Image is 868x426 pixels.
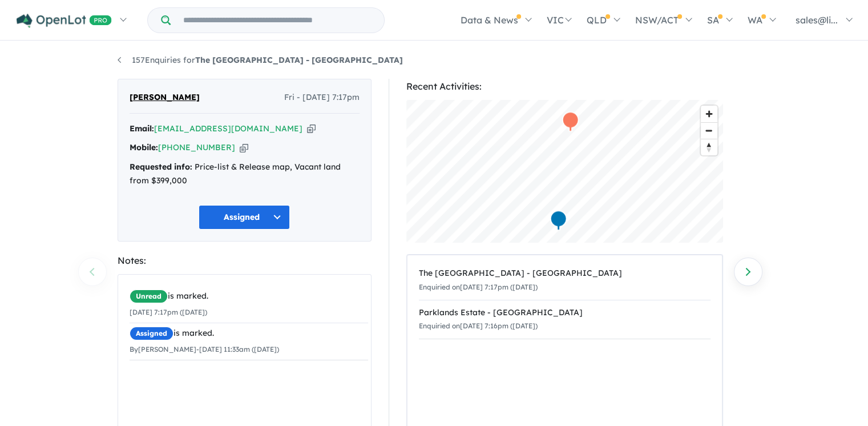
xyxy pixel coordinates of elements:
button: Assigned [199,205,290,230]
div: Parklands Estate - [GEOGRAPHIC_DATA] [419,306,710,320]
button: Zoom out [701,122,717,139]
small: By [PERSON_NAME] - [DATE] 11:33am ([DATE]) [130,345,279,353]
small: Enquiried on [DATE] 7:17pm ([DATE]) [419,283,538,291]
strong: Mobile: [130,142,158,152]
canvas: Map [406,100,723,243]
div: Recent Activities: [406,79,723,94]
strong: The [GEOGRAPHIC_DATA] - [GEOGRAPHIC_DATA] [195,55,403,65]
span: [PERSON_NAME] [130,91,200,105]
span: Assigned [130,327,173,340]
button: Copy [307,123,316,135]
div: Price-list & Release map, Vacant land from $399,000 [130,160,360,188]
span: Fri - [DATE] 7:17pm [284,91,360,105]
a: [EMAIL_ADDRESS][DOMAIN_NAME] [154,123,302,134]
span: Unread [130,290,168,303]
input: Try estate name, suburb, builder or developer [173,8,382,33]
a: [PHONE_NUMBER] [158,142,235,152]
button: Reset bearing to north [701,139,717,155]
span: Zoom out [701,123,717,139]
span: Reset bearing to north [701,139,717,155]
a: 157Enquiries forThe [GEOGRAPHIC_DATA] - [GEOGRAPHIC_DATA] [118,55,403,65]
button: Copy [240,142,248,154]
div: Notes: [118,253,372,268]
div: is marked. [130,290,368,303]
span: sales@li... [796,14,838,26]
div: The [GEOGRAPHIC_DATA] - [GEOGRAPHIC_DATA] [419,267,710,280]
nav: breadcrumb [118,54,751,67]
a: Parklands Estate - [GEOGRAPHIC_DATA]Enquiried on[DATE] 7:16pm ([DATE]) [419,300,710,340]
img: Openlot PRO Logo White [17,14,112,28]
a: The [GEOGRAPHIC_DATA] - [GEOGRAPHIC_DATA]Enquiried on[DATE] 7:17pm ([DATE]) [419,261,710,300]
button: Zoom in [701,106,717,122]
div: Map marker [550,210,567,231]
small: Enquiried on [DATE] 7:16pm ([DATE]) [419,321,538,330]
strong: Email: [130,123,154,134]
small: [DATE] 7:17pm ([DATE]) [130,308,207,316]
strong: Requested info: [130,162,192,172]
div: Map marker [562,111,579,132]
div: is marked. [130,327,368,340]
